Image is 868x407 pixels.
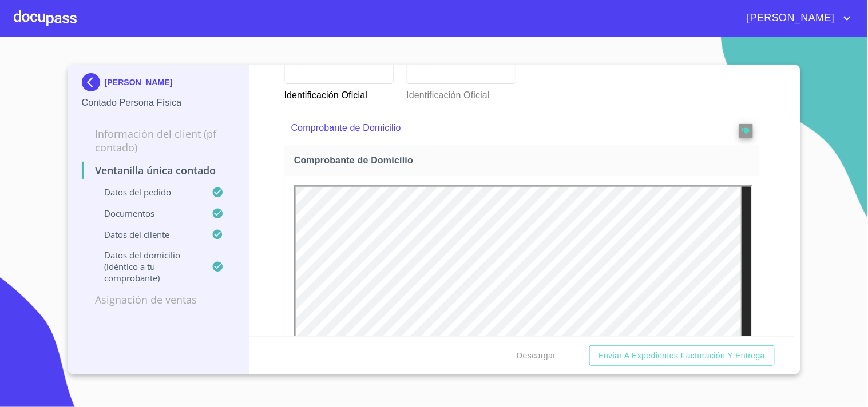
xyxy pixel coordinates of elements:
p: Datos del domicilio (idéntico a tu comprobante) [82,249,212,284]
p: Asignación de Ventas [82,293,236,306]
button: reject [739,124,753,138]
p: Documentos [82,208,212,219]
p: Identificación Oficial [406,84,515,102]
button: Descargar [513,345,561,366]
span: [PERSON_NAME] [739,9,841,27]
p: Datos del cliente [82,229,212,240]
p: Datos del pedido [82,186,212,198]
p: Ventanilla única contado [82,163,236,177]
p: Comprobante de Domicilio [291,121,707,135]
p: Información del Client (PF contado) [82,127,236,154]
span: Enviar a Expedientes Facturación y Entrega [599,349,766,363]
p: [PERSON_NAME] [105,78,173,87]
span: Comprobante de Domicilio [294,154,755,166]
p: Contado Persona Física [82,96,236,110]
button: Enviar a Expedientes Facturación y Entrega [589,345,775,366]
p: Identificación Oficial [284,84,393,102]
button: account of current user [739,9,854,27]
span: Descargar [517,349,556,363]
div: [PERSON_NAME] [82,73,236,96]
img: Docupass spot blue [82,73,105,91]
